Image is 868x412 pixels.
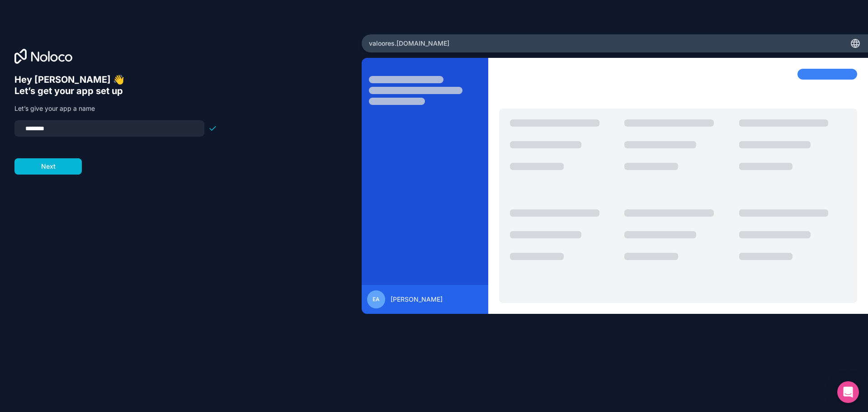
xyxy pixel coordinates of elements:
div: Open Intercom Messenger [837,381,859,403]
h6: Hey [PERSON_NAME] 👋 [14,74,217,85]
span: valoores .[DOMAIN_NAME] [369,39,449,48]
span: [PERSON_NAME] [391,295,443,304]
button: Next [14,158,82,175]
span: EA [373,296,380,303]
h6: Let’s get your app set up [14,85,217,97]
p: Let’s give your app a name [14,104,217,113]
